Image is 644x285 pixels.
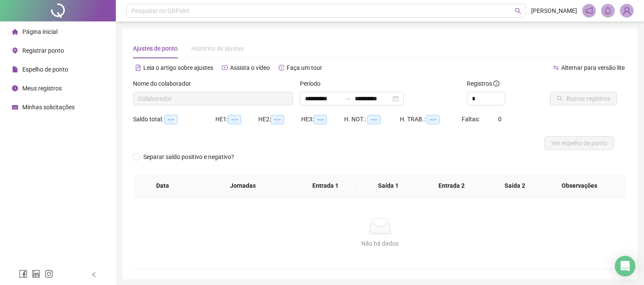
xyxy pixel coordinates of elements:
img: 87951 [620,4,633,17]
th: Saída 1 [357,174,420,198]
span: 0 [498,116,502,123]
span: Histórico de ajustes [191,45,244,52]
span: facebook [19,270,27,278]
th: Entrada 2 [420,174,483,198]
button: Buscar registros [550,92,617,105]
span: Assista o vídeo [230,64,270,71]
div: HE 2: [258,114,301,124]
span: Ajustes de ponto [133,45,178,52]
span: Alternar para versão lite [561,64,625,71]
span: left [91,272,97,278]
span: Meus registros [22,85,62,92]
div: Saldo total: [133,114,215,124]
span: search [515,8,521,14]
span: Minhas solicitações [22,104,75,111]
span: file [12,66,18,72]
span: Faça um tour [287,64,322,71]
div: HE 1: [215,114,258,124]
span: swap-right [345,95,351,102]
button: Ver espelho de ponto [544,136,614,150]
th: Observações [539,174,620,198]
div: Open Intercom Messenger [615,256,635,276]
span: --:-- [164,115,178,124]
th: Saída 2 [483,174,546,198]
span: Faltas: [462,116,481,123]
label: Nome do colaborador [133,79,197,88]
span: Leia o artigo sobre ajustes [143,64,213,71]
span: info-circle [493,81,499,87]
span: file-text [135,65,141,71]
span: --:-- [314,115,327,124]
span: Registros [467,79,499,88]
span: notification [585,7,593,15]
span: clock-circle [12,85,18,91]
span: history [278,65,284,71]
span: to [345,95,351,102]
span: --:-- [426,115,440,124]
div: HE 3: [301,114,344,124]
span: swap [553,65,559,71]
span: environment [12,48,18,54]
span: Observações [546,181,613,190]
span: Espelho de ponto [22,66,68,73]
span: bell [604,7,612,15]
span: Página inicial [22,28,57,35]
span: schedule [12,104,18,110]
span: linkedin [32,270,40,278]
span: instagram [45,270,53,278]
span: --:-- [367,115,381,124]
span: Registrar ponto [22,47,64,54]
span: --:-- [228,115,241,124]
div: H. TRAB.: [400,114,462,124]
span: [PERSON_NAME] [531,6,577,15]
label: Período [300,79,326,88]
span: youtube [222,65,228,71]
th: Data [133,174,192,198]
div: Não há dados [143,239,617,248]
span: home [12,29,18,35]
span: Separar saldo positivo e negativo? [140,152,238,162]
th: Jornadas [192,174,293,198]
div: H. NOT.: [344,114,400,124]
th: Entrada 1 [294,174,357,198]
span: --:-- [271,115,284,124]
